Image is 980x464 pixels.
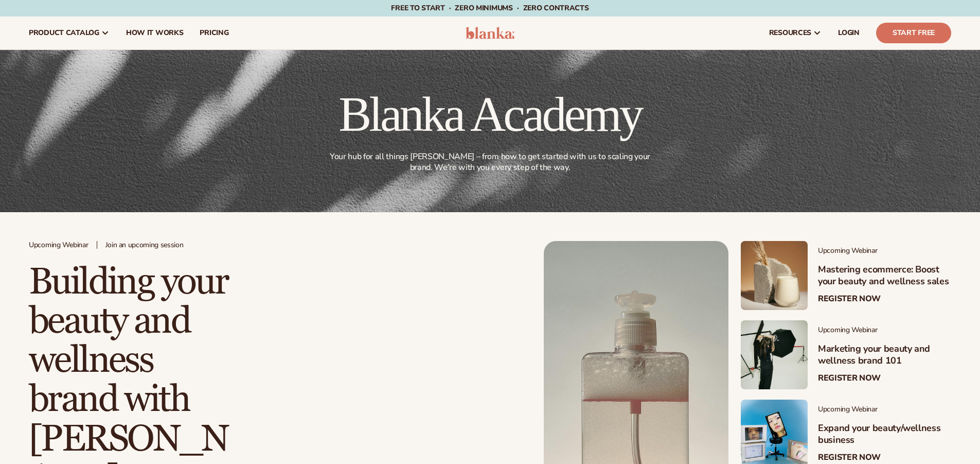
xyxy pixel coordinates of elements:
a: product catalog [21,16,118,49]
a: resources [761,16,830,49]
h3: Mastering ecommerce: Boost your beauty and wellness sales [818,264,951,288]
span: Free to start · ZERO minimums · ZERO contracts [391,3,589,13]
a: Register Now [818,453,881,462]
span: Upcoming Webinar [818,405,951,414]
span: How It Works [126,29,184,37]
span: Upcoming Webinar [818,326,951,335]
h1: Blanka Academy [324,90,656,139]
a: Register Now [818,373,881,383]
a: pricing [191,16,237,49]
h3: Expand your beauty/wellness business [818,422,951,446]
a: Start Free [876,23,951,43]
span: Upcoming Webinar [818,247,951,255]
span: pricing [200,29,228,37]
span: Upcoming Webinar [29,241,88,250]
h3: Marketing your beauty and wellness brand 101 [818,343,951,367]
p: Your hub for all things [PERSON_NAME] – from how to get started with us to scaling your brand. We... [326,151,654,173]
span: resources [769,29,811,37]
a: LOGIN [830,16,868,49]
span: Join an upcoming session [105,241,184,250]
img: logo [466,27,514,39]
span: product catalog [29,29,99,37]
a: Register Now [818,294,881,304]
span: LOGIN [838,29,860,37]
a: How It Works [118,16,192,49]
